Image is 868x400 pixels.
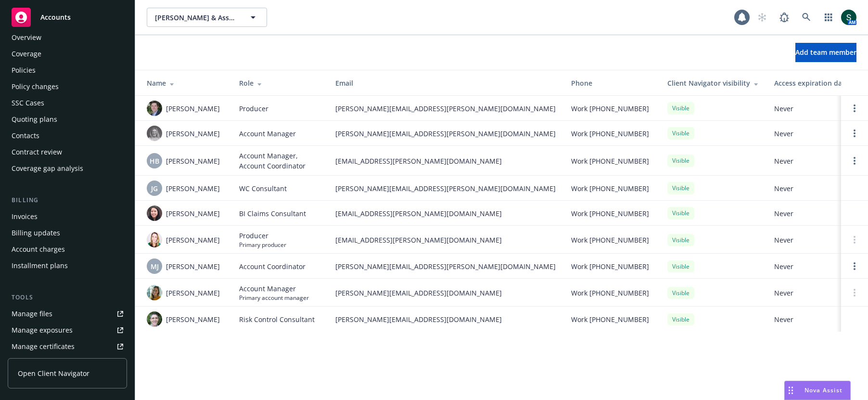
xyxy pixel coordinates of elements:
span: Work [PHONE_NUMBER] [571,156,649,166]
a: Accounts [8,4,127,31]
span: Work [PHONE_NUMBER] [571,314,649,324]
div: Visible [667,102,694,114]
span: [PERSON_NAME] [166,314,220,324]
span: Risk Control Consultant [239,314,315,324]
div: Coverage [12,46,41,62]
div: Billing updates [12,225,60,241]
div: Visible [667,127,694,139]
a: Billing updates [8,225,127,241]
a: Manage exposures [8,323,127,338]
div: Visible [667,182,694,194]
div: Manage certificates [12,339,75,354]
div: Drag to move [785,381,797,400]
div: Coverage gap analysis [12,161,83,176]
span: Producer [239,231,286,241]
span: Never [774,261,865,271]
span: Work [PHONE_NUMBER] [571,103,649,114]
span: Never [774,314,865,324]
a: Switch app [819,8,838,27]
a: Open options [849,128,860,139]
div: Name [147,78,224,88]
span: [PERSON_NAME][EMAIL_ADDRESS][PERSON_NAME][DOMAIN_NAME] [335,129,556,139]
img: photo [147,126,162,141]
span: [PERSON_NAME] [166,288,220,298]
div: Quoting plans [12,112,57,127]
span: Producer [239,103,268,114]
a: Policies [8,63,127,78]
img: photo [147,232,162,247]
div: Contract review [12,144,62,160]
span: Never [774,183,865,194]
span: HB [150,156,159,166]
span: [PERSON_NAME][EMAIL_ADDRESS][PERSON_NAME][DOMAIN_NAME] [335,103,556,114]
span: [EMAIL_ADDRESS][PERSON_NAME][DOMAIN_NAME] [335,208,556,219]
span: WC Consultant [239,183,287,194]
img: photo [147,206,162,221]
div: Client Navigator visibility [667,78,759,88]
span: [PERSON_NAME][EMAIL_ADDRESS][PERSON_NAME][DOMAIN_NAME] [335,261,556,271]
img: photo [147,101,162,116]
div: Visible [667,260,694,272]
span: Never [774,129,865,139]
span: Never [774,235,865,245]
a: Coverage gap analysis [8,161,127,176]
div: Manage exposures [12,323,73,338]
span: [PERSON_NAME] [166,103,220,114]
div: Tools [8,293,127,302]
span: JG [151,183,158,194]
a: Invoices [8,209,127,224]
img: photo [841,10,856,25]
span: [PERSON_NAME] [166,156,220,166]
button: Nova Assist [784,381,851,400]
div: Visible [667,287,694,299]
a: SSC Cases [8,95,127,111]
span: [PERSON_NAME] [166,235,220,245]
span: Work [PHONE_NUMBER] [571,235,649,245]
span: Work [PHONE_NUMBER] [571,183,649,194]
a: Report a Bug [775,8,794,27]
span: [PERSON_NAME][EMAIL_ADDRESS][DOMAIN_NAME] [335,314,556,324]
span: Account Coordinator [239,261,306,271]
span: Add team member [795,48,856,57]
div: Visible [667,234,694,246]
span: MJ [151,261,159,271]
a: Open options [849,103,860,114]
div: Role [239,78,320,88]
div: Installment plans [12,258,68,273]
span: Account Manager, Account Coordinator [239,151,320,171]
a: Policy changes [8,79,127,94]
span: Work [PHONE_NUMBER] [571,261,649,271]
a: Overview [8,30,127,45]
div: Email [335,78,556,88]
span: Nova Assist [804,386,842,394]
img: photo [147,311,162,327]
span: Never [774,288,865,298]
span: Work [PHONE_NUMBER] [571,288,649,298]
span: Account Manager [239,284,309,294]
a: Open options [849,155,860,167]
span: Primary account manager [239,294,309,302]
a: Contract review [8,144,127,160]
div: Overview [12,30,41,45]
span: [PERSON_NAME] & Associates, Inc. [155,13,238,23]
span: Open Client Navigator [18,368,89,378]
a: Manage files [8,306,127,322]
span: [PERSON_NAME] [166,183,220,194]
div: Invoices [12,209,38,224]
span: [PERSON_NAME] [166,208,220,219]
div: Policies [12,63,36,78]
span: [EMAIL_ADDRESS][PERSON_NAME][DOMAIN_NAME] [335,235,556,245]
img: photo [147,285,162,300]
div: Account charges [12,242,65,257]
a: Start snowing [753,8,772,27]
a: Quoting plans [8,112,127,127]
a: Open options [849,260,860,272]
span: [EMAIL_ADDRESS][PERSON_NAME][DOMAIN_NAME] [335,156,556,166]
span: [PERSON_NAME] [166,261,220,271]
span: [PERSON_NAME][EMAIL_ADDRESS][PERSON_NAME][DOMAIN_NAME] [335,183,556,194]
span: Primary producer [239,241,286,249]
div: Visible [667,207,694,219]
button: [PERSON_NAME] & Associates, Inc. [147,8,267,27]
div: Manage files [12,306,52,322]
